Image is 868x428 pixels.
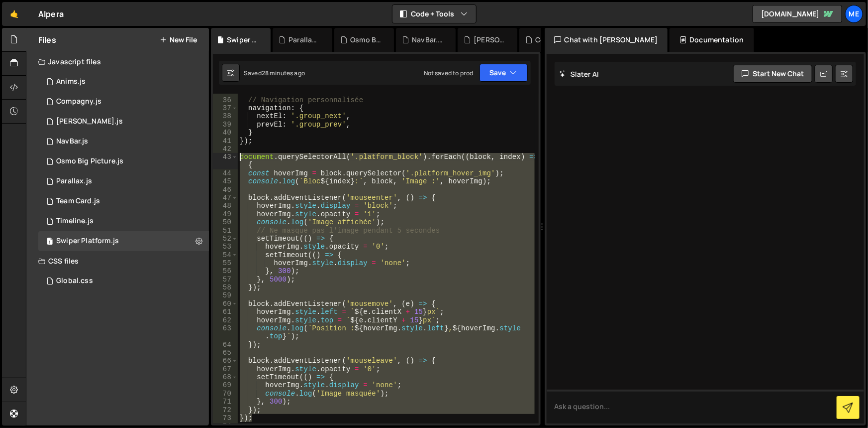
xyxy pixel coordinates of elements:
[56,137,88,146] div: NavBar.js
[38,34,56,45] h2: Files
[213,177,238,185] div: 45
[213,365,238,373] div: 67
[213,243,238,251] div: 53
[38,92,209,112] div: 16285/44080.js
[56,77,86,86] div: Anims.js
[26,52,209,72] div: Javascript files
[56,177,92,186] div: Parallax.js
[213,357,238,365] div: 66
[38,271,209,291] div: 16285/43940.css
[38,112,209,132] div: 16285/45494.js
[213,186,238,194] div: 46
[56,217,94,226] div: Timeline.js
[213,129,238,137] div: 40
[213,153,238,169] div: 43
[213,112,238,120] div: 38
[535,35,567,45] div: Compagny.js
[213,104,238,112] div: 37
[56,237,119,246] div: Swiper Platform.js
[213,202,238,210] div: 48
[38,132,209,151] div: 16285/44885.js
[213,259,238,267] div: 55
[213,251,238,259] div: 54
[213,227,238,235] div: 51
[213,145,238,153] div: 42
[213,308,238,316] div: 61
[213,406,238,414] div: 72
[38,211,209,231] div: 16285/44875.js
[213,381,238,389] div: 69
[560,69,599,79] h2: Slater AI
[213,398,238,406] div: 71
[350,35,382,45] div: Osmo Big Picture.js
[38,231,209,251] div: 16285/43961.js
[262,69,305,77] div: 28 minutes ago
[545,28,668,52] div: Chat with [PERSON_NAME]
[753,5,842,23] a: [DOMAIN_NAME]
[412,35,444,45] div: NavBar.js
[289,35,320,45] div: Parallax.js
[213,300,238,308] div: 60
[213,284,238,291] div: 58
[47,238,53,246] span: 1
[213,137,238,145] div: 41
[392,5,476,23] button: Code + Tools
[213,349,238,357] div: 65
[213,194,238,202] div: 47
[56,157,123,166] div: Osmo Big Picture.js
[213,373,238,381] div: 68
[213,210,238,218] div: 49
[38,171,209,191] div: 16285/45492.js
[56,197,100,206] div: Team Card.js
[56,97,101,106] div: Compagny.js
[244,69,305,77] div: Saved
[213,324,238,341] div: 63
[670,28,754,52] div: Documentation
[213,267,238,275] div: 56
[56,277,93,285] div: Global.css
[213,218,238,226] div: 50
[845,5,863,23] a: Me
[160,36,197,44] button: New File
[56,117,123,126] div: [PERSON_NAME].js
[474,35,505,45] div: [PERSON_NAME].js
[213,169,238,177] div: 44
[213,390,238,398] div: 70
[38,8,64,20] div: Alpera
[213,316,238,324] div: 62
[733,65,812,83] button: Start new chat
[38,151,209,171] div: 16285/44842.js
[213,121,238,129] div: 39
[2,2,26,26] a: 🤙
[227,35,259,45] div: Swiper Platform.js
[213,96,238,104] div: 36
[213,414,238,422] div: 73
[38,191,209,211] div: 16285/43939.js
[26,251,209,271] div: CSS files
[213,276,238,284] div: 57
[213,341,238,349] div: 64
[424,69,474,77] div: Not saved to prod
[480,64,528,82] button: Save
[213,235,238,243] div: 52
[38,72,209,92] div: 16285/44894.js
[213,291,238,299] div: 59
